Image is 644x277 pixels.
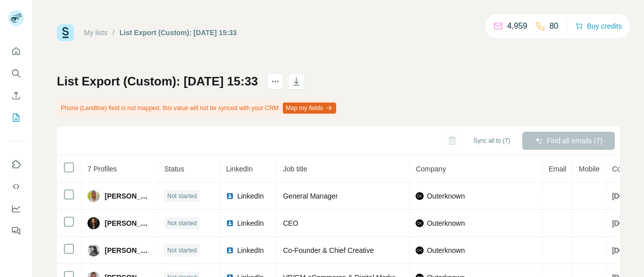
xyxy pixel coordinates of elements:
img: LinkedIn logo [226,219,234,227]
img: company-logo [416,192,424,200]
span: Co-Founder & Chief Creative [283,246,374,254]
span: [PERSON_NAME] [105,191,151,201]
h1: List Export (Custom): [DATE] 15:33 [57,73,258,89]
p: 80 [549,20,558,32]
span: Not started [167,246,197,255]
img: Avatar [88,217,100,229]
button: Use Surfe API [8,177,24,196]
p: 4,959 [507,20,527,32]
span: Outerknown [427,245,464,255]
button: Map my fields [283,103,336,114]
span: LinkedIn [226,165,253,173]
button: My lists [8,109,24,127]
div: Phone (Landline) field is not mapped, this value will not be synced with your CRM [57,100,338,117]
span: 7 Profiles [88,165,117,173]
span: LinkedIn [237,191,264,201]
img: Surfe Logo [57,24,74,41]
li: / [113,28,115,38]
span: Status [164,165,184,173]
span: Outerknown [427,218,464,228]
a: My lists [84,29,108,37]
img: company-logo [416,219,424,227]
div: List Export (Custom): [DATE] 15:33 [120,28,237,38]
button: Quick start [8,42,24,60]
span: CEO [283,219,298,227]
button: Buy credits [575,19,622,33]
span: Sync all to (7) [473,136,510,145]
img: company-logo [416,246,424,254]
span: General Manager [283,192,338,200]
span: Email [548,165,566,173]
img: Avatar [88,190,100,202]
img: LinkedIn logo [226,246,234,254]
img: Avatar [88,244,100,256]
img: LinkedIn logo [226,192,234,200]
button: Enrich CSV [8,86,24,105]
span: Not started [167,192,197,201]
span: [PERSON_NAME] [105,218,151,228]
button: actions [267,73,283,89]
span: Outerknown [427,191,464,201]
span: Mobile [579,165,599,173]
span: LinkedIn [237,245,264,255]
span: Job title [283,165,307,173]
button: Sync all to (7) [466,133,517,148]
span: [PERSON_NAME] [105,245,151,255]
span: Company [416,165,446,173]
button: Search [8,64,24,82]
span: Not started [167,219,197,228]
button: Feedback [8,222,24,240]
button: Use Surfe on LinkedIn [8,155,24,173]
button: Dashboard [8,200,24,218]
span: LinkedIn [237,218,264,228]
